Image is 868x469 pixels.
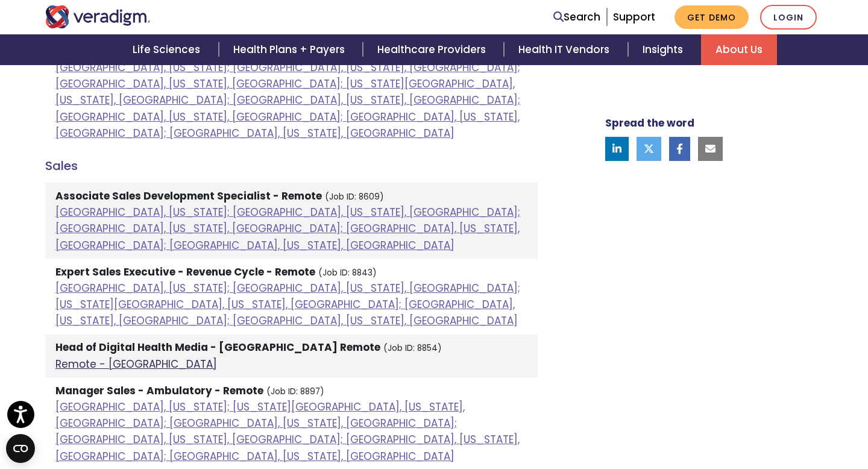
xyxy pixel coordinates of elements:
a: Search [553,9,600,25]
small: (Job ID: 8854) [383,342,442,354]
a: About Us [701,34,777,65]
strong: Head of Digital Health Media - [GEOGRAPHIC_DATA] Remote [55,340,380,354]
a: Login [760,5,817,30]
a: [GEOGRAPHIC_DATA], [US_STATE]; [US_STATE][GEOGRAPHIC_DATA], [US_STATE], [GEOGRAPHIC_DATA]; [GEOGR... [55,400,520,464]
a: [GEOGRAPHIC_DATA], [US_STATE]; [GEOGRAPHIC_DATA], [US_STATE], [GEOGRAPHIC_DATA]; [GEOGRAPHIC_DATA... [55,205,520,252]
a: Insights [628,34,701,65]
a: Health Plans + Payers [219,34,363,65]
a: [GEOGRAPHIC_DATA], [US_STATE]; [GEOGRAPHIC_DATA], [US_STATE], [GEOGRAPHIC_DATA]; [GEOGRAPHIC_DATA... [55,60,520,140]
img: Veradigm logo [45,5,151,28]
a: Get Demo [675,5,749,29]
strong: Spread the word [605,116,694,130]
small: (Job ID: 8609) [325,191,384,203]
a: Life Sciences [118,34,218,65]
a: Healthcare Providers [363,34,504,65]
strong: Expert Sales Executive - Revenue Cycle - Remote [55,265,315,279]
a: [GEOGRAPHIC_DATA], [US_STATE]; [GEOGRAPHIC_DATA], [US_STATE], [GEOGRAPHIC_DATA]; [US_STATE][GEOGR... [55,281,520,328]
a: Health IT Vendors [504,34,627,65]
a: Support [613,10,655,24]
button: Open CMP widget [6,434,35,463]
small: (Job ID: 8897) [266,386,324,397]
strong: Manager Sales - Ambulatory - Remote [55,383,263,398]
small: (Job ID: 8843) [318,267,377,279]
a: Remote - [GEOGRAPHIC_DATA] [55,357,217,371]
h4: Sales [45,159,538,173]
strong: Associate Sales Development Specialist - Remote [55,189,322,203]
